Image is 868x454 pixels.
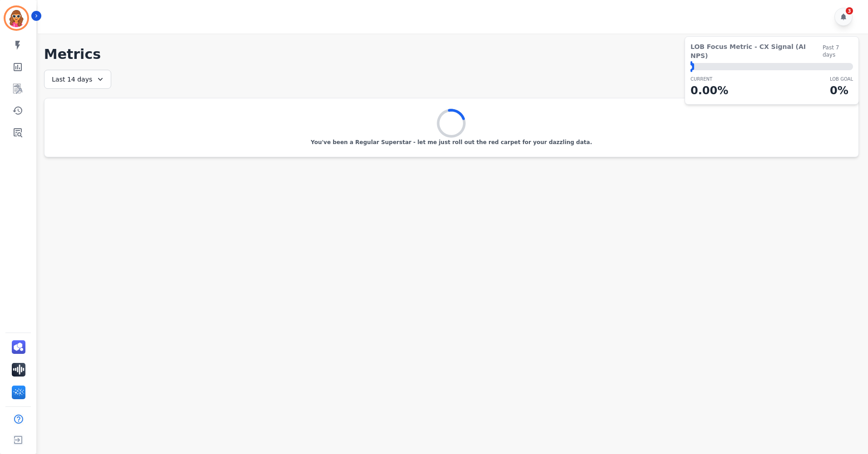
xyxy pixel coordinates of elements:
p: 0.00 % [690,82,728,99]
img: Bordered avatar [5,7,27,29]
p: CURRENT [690,76,728,82]
p: 0 % [830,82,853,99]
p: You've been a Regular Superstar - let me just roll out the red carpet for your dazzling data. [311,139,592,146]
div: ⬤ [690,63,694,70]
div: 3 [846,7,853,14]
div: Last 14 days [44,70,111,89]
h1: Metrics [44,46,859,63]
span: Past 7 days [823,44,853,58]
span: LOB Focus Metric - CX Signal (AI NPS) [690,42,823,60]
p: LOB Goal [830,76,853,82]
